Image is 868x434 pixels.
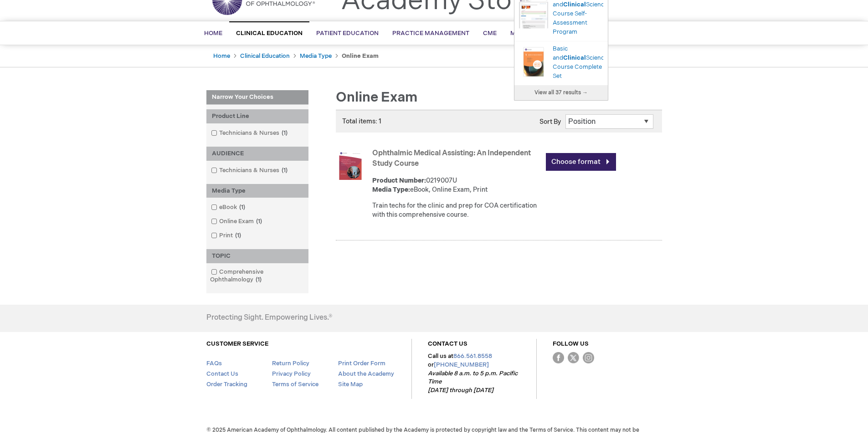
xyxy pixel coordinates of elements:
[272,360,309,367] a: Return Policy
[206,314,332,322] h4: Protecting Sight. Empowering Lives.®
[568,352,579,363] img: Twitter
[428,352,520,394] p: Call us at or
[563,54,586,61] span: Clinical
[534,89,588,96] span: View all 37 results →
[553,340,589,347] a: FOLLOW US
[316,30,379,37] span: Patient Education
[519,44,548,80] img: Basic and Clinical Science Course Complete Set
[510,30,551,37] span: Membership
[372,149,531,168] a: Ophthalmic Medical Assisting: An Independent Study Course
[546,153,616,171] a: Choose format
[272,370,311,378] a: Privacy Policy
[209,129,291,138] a: Technicians & Nurses1
[209,217,266,226] a: Online Exam1
[254,218,264,225] span: 1
[213,52,230,60] a: Home
[206,381,247,388] a: Order Tracking
[483,30,497,37] span: CME
[209,203,249,212] a: eBook1
[279,167,290,174] span: 1
[514,85,608,100] a: View all 37 results →
[253,276,264,283] span: 1
[553,45,607,80] a: Basic andClinicalScience Course Complete Set
[336,151,365,180] img: Ophthalmic Medical Assisting: An Independent Study Course
[206,147,308,161] div: AUDIENCE
[336,89,417,106] span: Online Exam
[233,232,243,239] span: 1
[206,360,222,367] a: FAQs
[300,52,332,60] a: Media Type
[372,201,541,220] div: Train techs for the clinic and prep for COA certification with this comprehensive course.
[372,177,426,184] strong: Product Number:
[434,361,489,368] a: [PHONE_NUMBER]
[206,370,238,378] a: Contact Us
[553,352,564,363] img: Facebook
[428,340,467,347] a: CONTACT US
[272,381,318,388] a: Terms of Service
[209,231,245,240] a: Print1
[204,30,222,37] span: Home
[237,204,247,211] span: 1
[563,1,586,8] span: Clinical
[206,249,308,263] div: TOPIC
[338,381,363,388] a: Site Map
[392,30,469,37] span: Practice Management
[453,352,492,360] a: 866.561.8558
[206,109,308,123] div: Product Line
[209,166,291,175] a: Technicians & Nurses1
[236,30,303,37] span: Clinical Education
[240,52,290,60] a: Clinical Education
[372,186,410,194] strong: Media Type:
[342,117,381,125] span: Total items: 1
[338,370,394,378] a: About the Academy
[206,340,268,347] a: CUSTOMER SERVICE
[583,352,594,363] img: instagram
[279,129,290,137] span: 1
[372,176,541,194] div: 0219007U eBook, Online Exam, Print
[342,52,379,60] strong: Online Exam
[519,44,553,83] a: Basic and Clinical Science Course Complete Set
[206,184,308,198] div: Media Type
[206,90,308,105] strong: Narrow Your Choices
[209,268,306,284] a: Comprehensive Ophthalmology1
[338,360,385,367] a: Print Order Form
[428,370,518,394] em: Available 8 a.m. to 5 p.m. Pacific Time [DATE] through [DATE]
[539,118,561,126] label: Sort By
